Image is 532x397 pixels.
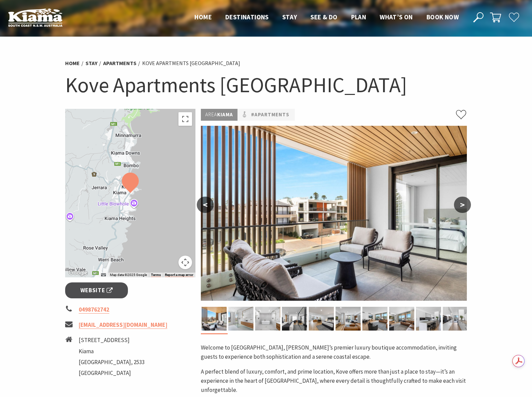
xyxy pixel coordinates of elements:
a: [EMAIL_ADDRESS][DOMAIN_NAME] [79,321,167,329]
a: Terms (opens in new tab) [151,273,161,277]
span: Stay [282,13,297,21]
h1: Kove Apartments [GEOGRAPHIC_DATA] [65,71,467,99]
span: Map data ©2025 Google [110,273,147,277]
button: < [197,197,214,213]
span: Area [205,111,217,118]
button: > [454,197,471,213]
a: Website [65,282,128,298]
a: Home [65,60,80,67]
li: [GEOGRAPHIC_DATA] [79,369,145,378]
a: 0498762742 [79,306,109,314]
a: Apartments [103,60,136,67]
button: Map camera controls [178,256,192,269]
span: Destinations [225,13,269,21]
a: Stay [85,60,97,67]
span: See & Do [310,13,337,21]
p: A perfect blend of luxury, comfort, and prime location, Kove offers more than just a place to sta... [201,367,467,395]
p: Welcome to [GEOGRAPHIC_DATA], [PERSON_NAME]’s premier luxury boutique accommodation, inviting gue... [201,343,467,361]
li: Kove Apartments [GEOGRAPHIC_DATA] [142,59,240,68]
li: [GEOGRAPHIC_DATA], 2533 [79,358,145,367]
span: Home [194,13,212,21]
button: Toggle fullscreen view [178,112,192,126]
li: Kiama [79,347,145,356]
li: [STREET_ADDRESS] [79,336,145,345]
a: Click to see this area on Google Maps [67,269,89,277]
span: Website [80,286,113,295]
nav: Main Menu [188,12,465,23]
p: Kiama [201,109,237,121]
img: Google [67,269,89,277]
button: Keyboard shortcuts [101,273,106,277]
a: Report a map error [165,273,193,277]
a: #Apartments [251,111,289,119]
span: What’s On [380,13,413,21]
span: Plan [351,13,366,21]
img: Kiama Logo [8,8,62,27]
span: Book now [426,13,459,21]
